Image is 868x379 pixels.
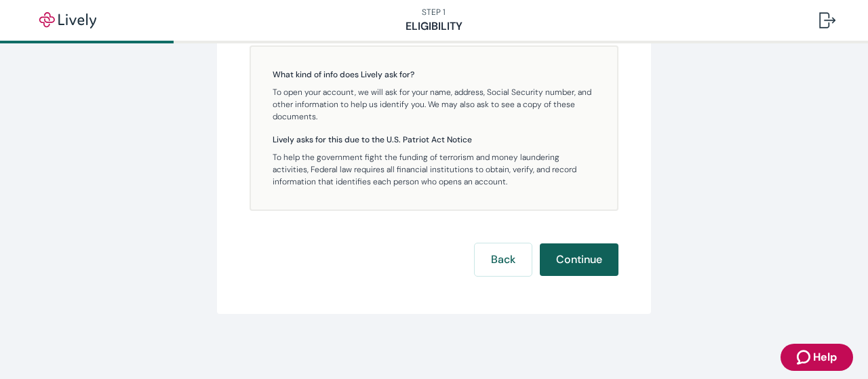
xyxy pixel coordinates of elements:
[797,349,813,365] svg: Zendesk support icon
[475,243,532,276] button: Back
[273,151,595,188] p: To help the government fight the funding of terrorism and money laundering activities, Federal la...
[273,86,595,123] p: To open your account, we will ask for your name, address, Social Security number, and other infor...
[813,349,837,365] span: Help
[30,12,106,28] img: Lively
[781,344,853,371] button: Zendesk support iconHelp
[273,134,595,146] h5: Lively asks for this due to the U.S. Patriot Act Notice
[540,243,618,276] button: Continue
[273,68,595,81] h5: What kind of info does Lively ask for?
[808,4,846,37] button: Log out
